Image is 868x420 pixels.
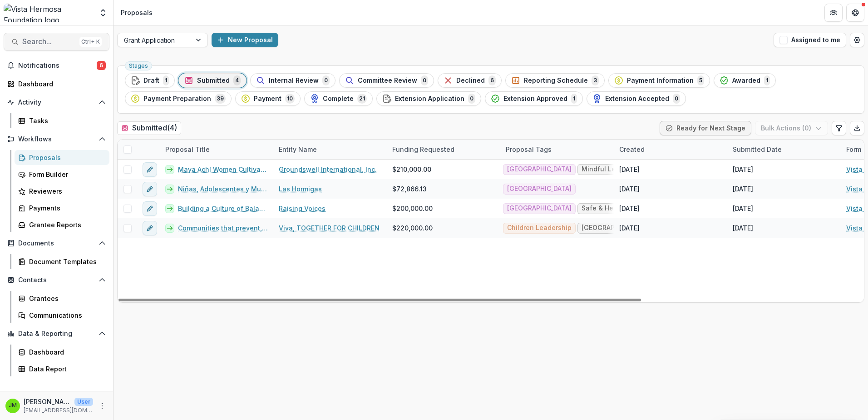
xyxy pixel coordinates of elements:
[269,77,319,85] span: Internal Review
[832,121,846,135] button: Edit table settings
[755,121,828,135] button: Bulk Actions (0)
[97,400,108,411] button: More
[215,94,226,104] span: 39
[732,77,760,85] span: Awarded
[15,361,109,376] a: Data Report
[15,291,109,306] a: Grantees
[143,162,157,177] button: edit
[4,58,109,73] button: Notifications6
[18,135,95,143] span: Workflows
[824,4,843,22] button: Partners
[160,145,215,154] div: Proposal Title
[22,37,76,46] span: Search...
[619,165,640,174] div: [DATE]
[421,75,428,85] span: 0
[485,91,583,106] button: Extension Approved1
[197,77,230,85] span: Submitted
[4,273,109,287] button: Open Contacts
[29,364,102,374] div: Data Report
[279,204,325,213] a: Raising Voices
[764,75,770,85] span: 1
[29,294,102,303] div: Grantees
[322,75,330,85] span: 0
[29,220,102,230] div: Grantee Reports
[160,140,273,159] div: Proposal Title
[125,91,232,106] button: Payment Preparation39
[18,62,97,70] span: Notifications
[125,73,175,88] button: Draft1
[29,257,102,266] div: Document Templates
[15,345,109,360] a: Dashboard
[18,330,95,338] span: Data & Reporting
[15,308,109,323] a: Communications
[733,165,753,174] div: [DATE]
[15,254,109,269] a: Document Templates
[279,184,322,194] a: Las Hormigas
[673,94,680,104] span: 0
[29,170,102,179] div: Form Builder
[592,75,599,85] span: 3
[97,4,109,22] button: Open entity switcher
[4,4,93,22] img: Vista Hermosa Foundation logo
[233,75,241,85] span: 4
[29,116,102,125] div: Tasks
[605,95,669,103] span: Extension Accepted
[500,145,557,154] div: Proposal Tags
[212,33,278,47] button: New Proposal
[392,184,427,194] span: $72,866.13
[18,79,102,89] div: Dashboard
[163,75,169,85] span: 1
[143,77,159,85] span: Draft
[279,223,380,233] a: Viva, TOGETHER FOR CHILDREN
[178,73,247,88] button: Submitted4
[24,397,71,406] p: [PERSON_NAME]
[357,94,367,104] span: 21
[392,165,431,174] span: $210,000.00
[376,91,481,106] button: Extension Application0
[733,204,753,213] div: [DATE]
[15,184,109,199] a: Reviewers
[4,326,109,341] button: Open Data & Reporting
[619,204,640,213] div: [DATE]
[74,398,93,406] p: User
[235,91,301,106] button: Payment10
[850,121,864,135] button: Export table data
[4,132,109,146] button: Open Workflows
[503,95,567,103] span: Extension Approved
[587,91,686,106] button: Extension Accepted0
[727,140,841,159] div: Submitted Date
[9,403,17,409] div: Jerry Martinez
[304,91,373,106] button: Complete21
[15,150,109,165] a: Proposals
[697,75,704,85] span: 5
[273,140,387,159] div: Entity Name
[627,77,694,85] span: Payment Information
[178,165,268,174] a: Maya Achí Women Cultivating Food Sovereignty in [GEOGRAPHIC_DATA]
[117,121,181,135] h2: Submitted ( 4 )
[273,145,322,154] div: Entity Name
[614,140,727,159] div: Created
[846,4,864,22] button: Get Help
[323,95,354,103] span: Complete
[392,223,433,233] span: $220,000.00
[733,223,753,233] div: [DATE]
[18,276,95,284] span: Contacts
[774,33,846,47] button: Assigned to me
[500,140,614,159] div: Proposal Tags
[97,61,106,70] span: 6
[178,223,268,233] a: Communities that prevent, protect and heal
[456,77,485,85] span: Declined
[505,73,605,88] button: Reporting Schedule3
[15,113,109,128] a: Tasks
[29,310,102,320] div: Communications
[24,406,93,415] p: [EMAIL_ADDRESS][DOMAIN_NAME]
[395,95,464,103] span: Extension Application
[468,94,475,104] span: 0
[254,95,281,103] span: Payment
[571,94,577,104] span: 1
[143,201,157,216] button: edit
[18,240,95,247] span: Documents
[29,153,102,162] div: Proposals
